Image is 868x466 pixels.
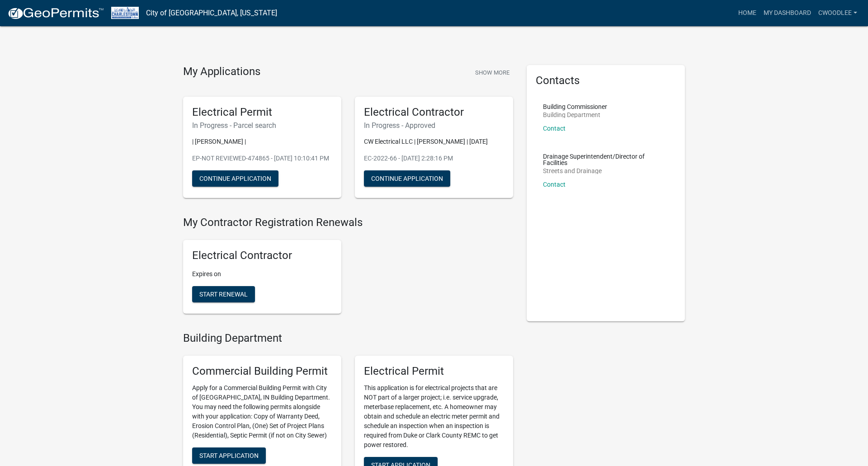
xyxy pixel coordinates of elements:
[183,332,513,345] h4: Building Department
[364,170,450,187] button: Continue Application
[543,153,669,166] p: Drainage Superintendent/Director of Facilities
[543,181,566,188] a: Contact
[815,5,861,22] a: cwoodlee
[543,125,566,132] a: Contact
[192,269,332,279] p: Expires on
[192,137,332,146] p: | [PERSON_NAME] |
[192,286,255,302] button: Start Renewal
[111,7,139,19] img: City of Charlestown, Indiana
[192,447,266,464] button: Start Application
[192,170,278,187] button: Continue Application
[183,216,513,321] wm-registration-list-section: My Contractor Registration Renewals
[192,249,332,262] h5: Electrical Contractor
[364,365,504,378] h5: Electrical Permit
[192,383,332,440] p: Apply for a Commercial Building Permit with City of [GEOGRAPHIC_DATA], IN Building Department. Yo...
[735,5,760,22] a: Home
[543,112,607,118] p: Building Department
[472,65,513,80] button: Show More
[183,216,513,229] h4: My Contractor Registration Renewals
[146,5,277,21] a: City of [GEOGRAPHIC_DATA], [US_STATE]
[192,106,332,119] h5: Electrical Permit
[364,106,504,119] h5: Electrical Contractor
[543,104,607,110] p: Building Commissioner
[364,137,504,146] p: CW Electrical LLC | [PERSON_NAME] | [DATE]
[536,74,676,87] h5: Contacts
[192,365,332,378] h5: Commercial Building Permit
[364,383,504,450] p: This application is for electrical projects that are NOT part of a larger project; i.e. service u...
[364,121,504,130] h6: In Progress - Approved
[199,452,259,459] span: Start Application
[543,168,669,174] p: Streets and Drainage
[192,154,332,163] p: EP-NOT REVIEWED-474865 - [DATE] 10:10:41 PM
[199,291,248,298] span: Start Renewal
[183,65,260,79] h4: My Applications
[760,5,815,22] a: My Dashboard
[192,121,332,130] h6: In Progress - Parcel search
[364,154,504,163] p: EC-2022-66 - [DATE] 2:28:16 PM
